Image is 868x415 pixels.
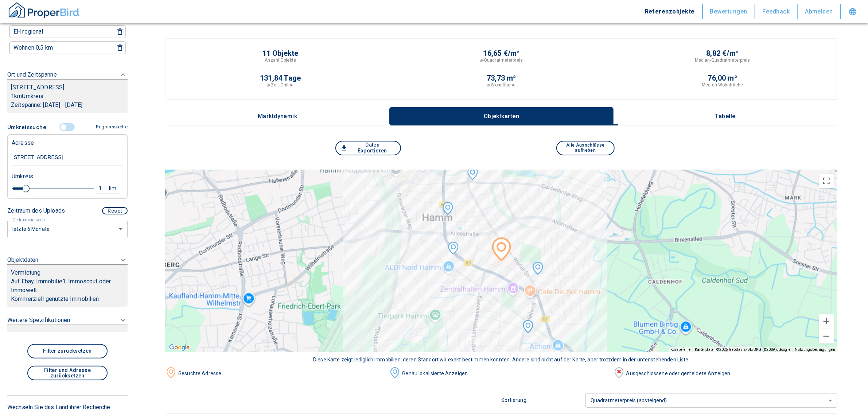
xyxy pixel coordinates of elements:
p: Ort und Zeitspanne [7,70,57,79]
p: Marktdynamik [258,113,297,120]
p: 131,84 Tage [260,74,301,82]
button: Vollbildansicht ein/aus [819,174,834,188]
p: Objektkarten [483,113,519,120]
p: Tabelle [707,113,744,120]
img: Google [167,343,191,352]
button: Filter und Adresse zurücksetzen [27,366,108,380]
button: Abmelden [798,4,841,19]
button: EH regional [11,27,105,37]
p: 8,82 €/m² [706,50,739,57]
button: Feedback [755,4,798,19]
p: 1 km Umkreis [11,92,124,101]
div: ObjektdatenVermietungAuf Ebay, Immobilie1, Immoscout oder ImmoweltKommerziell genutzte Immobilien [7,251,128,311]
img: image [166,367,176,378]
div: Quadratmeterpreis (absteigend) [585,391,837,410]
div: Diese Karte zeigt lediglich Immobilien, deren Standort wir exakt bestimmen konnten. Andere sind n... [166,356,837,364]
button: Umkreissuche [7,120,49,134]
p: Umkreis [12,172,33,181]
p: 16,65 €/m² [483,50,520,57]
button: ProperBird Logo and Home Button [7,1,80,22]
p: Objektdaten [7,256,39,264]
button: Regionssuche [93,121,128,133]
button: Verkleinern [819,329,834,344]
div: wrapped label tabs example [166,107,837,125]
p: Weitere Spezifikationen [7,316,70,325]
button: Daten Exportieren [335,141,401,155]
img: ProperBird Logo and Home Button [7,1,80,19]
img: image [614,367,624,378]
p: Wohnen 0,5 km [13,45,53,51]
button: 1km [96,183,120,194]
span: Kartendaten ©2025 GeoBasis-DE/BKG (©2009), Google [695,348,790,352]
p: Zeitraum des Uploads [7,206,65,215]
div: km [111,184,118,193]
button: Reset [102,207,128,214]
button: Wohnen 0,5 km [11,43,105,53]
button: Vergrößern [819,314,834,329]
button: Kurzbefehle [670,347,690,352]
p: Wechseln Sie das Land ihrer Recherche: [7,403,128,412]
div: letzte 6 Monate [7,219,128,238]
p: Kommerziell genutzte Immobilien [11,295,124,303]
p: Vermietung [11,268,41,277]
div: Genau lokalisierte Anzeigen [400,370,613,377]
p: Anzahl Objekte [265,57,296,63]
div: Gesuchte Adresse [176,370,389,377]
p: ⌀-Zeit Online [267,82,293,88]
p: Median-Quadratmeterpreis [695,57,750,63]
button: Alle Ausschlüsse aufheben [556,141,615,155]
a: Nutzungsbedingungen (wird in neuem Tab geöffnet) [795,348,835,352]
p: ⌀-Quadratmeterpreis [480,57,523,63]
p: [STREET_ADDRESS] [11,83,124,92]
p: Median-Wohnfläche [702,82,743,88]
div: Weitere Spezifikationen [7,311,128,337]
div: 1 [98,184,111,193]
img: image [389,367,400,378]
p: 76,00 m² [708,74,737,82]
button: Filter zurücksetzen [27,344,108,358]
p: EH regional [13,29,43,35]
button: Referenzobjekte [638,4,703,19]
p: 11 Objekte [262,50,299,57]
p: 73,73 m² [487,74,516,82]
p: Auf Ebay, Immobilie1, Immoscout oder Immowelt [11,277,124,295]
p: ⌀-Wohnfläche [487,82,515,88]
p: Zeitspanne: [DATE] - [DATE] [11,101,124,109]
p: Adresse [12,139,34,147]
div: Ort und Zeitspanne[STREET_ADDRESS]1kmUmkreisZeitspanne: [DATE] - [DATE] [7,63,128,120]
a: Dieses Gebiet in Google Maps öffnen (in neuem Fenster) [167,343,191,352]
button: Bewertungen [703,4,755,19]
p: Sortierung [502,396,585,404]
input: Adresse ändern [12,149,123,166]
div: Ausgeschlossene oder gemeldete Anzeigen [624,370,837,377]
